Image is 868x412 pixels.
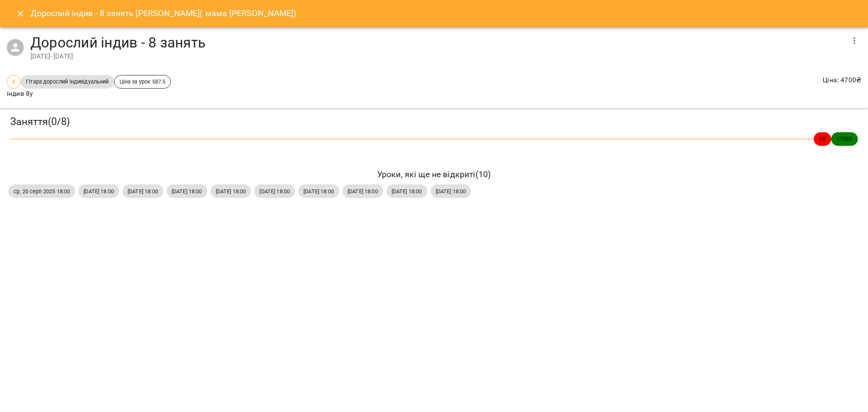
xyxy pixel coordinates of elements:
h3: Заняття ( 0 / 8 ) [10,115,858,128]
span: 8 [7,78,20,86]
span: 0 ₴ [814,135,831,143]
p: Ціна : 4700 ₴ [823,75,861,85]
span: Гітара дорослий індивідуальний [21,78,114,86]
h6: Уроки, які ще не відкриті ( 10 ) [8,168,860,181]
p: індив 8у [7,89,171,99]
span: [DATE] 18:00 [211,187,251,195]
span: [DATE] 18:00 [342,187,383,195]
div: [DATE] - [DATE] [31,51,844,61]
span: [DATE] 18:00 [431,187,471,195]
span: [DATE] 18:00 [167,187,207,195]
span: [DATE] 18:00 [78,187,119,195]
span: 4700 ₴ [831,135,858,143]
span: [DATE] 18:00 [122,187,163,195]
span: Ціна за урок 587.5 [114,78,171,86]
span: ср, 20 серп 2025 18:00 [8,187,75,195]
h6: Дорослий індив - 8 занять [PERSON_NAME]( мама [PERSON_NAME]) [31,7,297,20]
span: [DATE] 18:00 [298,187,339,195]
h4: Дорослий індив - 8 занять [31,34,844,51]
span: [DATE] 18:00 [387,187,427,195]
button: Close [10,3,31,24]
span: [DATE] 18:00 [254,187,295,195]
